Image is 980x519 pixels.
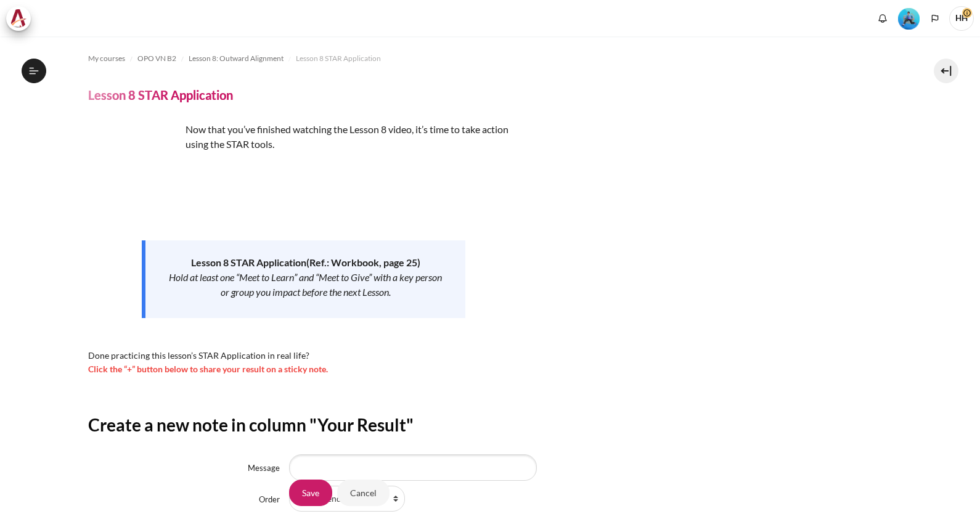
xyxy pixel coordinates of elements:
div: Hold at least one “Meet to Learn” and “Meet to Give” with a key person or group you impact before... [168,270,443,300]
div: Level #3 [898,7,920,30]
span: Click the “+” button below to share your result on a sticky note. [88,364,328,374]
a: OPO VN B2 [137,51,176,66]
a: Lesson 8 STAR Application [296,51,381,66]
div: Show notification window with no new notifications [873,9,892,28]
a: Lesson 8: Outward Alignment [189,51,284,66]
input: Cancel [337,480,390,505]
strong: (Ref.: Workbook, page 25) [306,256,420,268]
span: Lesson 8 STAR Application [296,53,381,64]
span: Lesson 8: Outward Alignment [189,53,284,64]
h2: Create a new note in column "Your Result" [88,414,892,436]
span: My courses [88,53,125,64]
img: Level #3 [898,8,920,30]
a: Architeck Architeck [6,6,37,31]
label: Message [248,463,280,473]
span: Now that you’ve finished watching the Lesson 8 video, it’s time to take action using the STAR tools. [186,123,508,150]
img: Architeck [10,9,27,28]
nav: Navigation bar [88,49,892,68]
input: Save [289,480,332,505]
button: Languages [926,9,944,28]
strong: Lesson 8 STAR Application [191,256,306,268]
a: My courses [88,51,125,66]
span: Done practicing this lesson’s STAR Application in real life? [88,350,309,361]
span: HH [949,6,974,31]
a: Level #3 [893,7,925,30]
img: df [88,122,181,215]
h4: Lesson 8 STAR Application [88,87,233,103]
a: User menu [949,6,974,31]
span: OPO VN B2 [137,53,176,64]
